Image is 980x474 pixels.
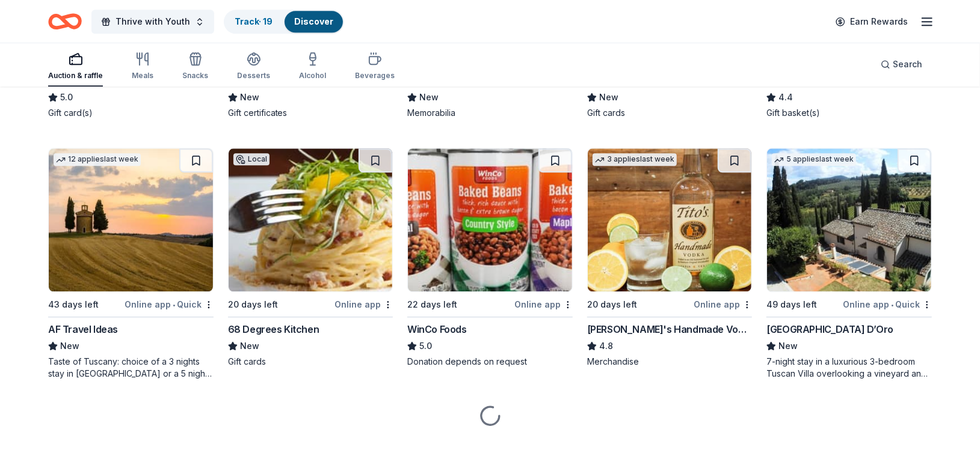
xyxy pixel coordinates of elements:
div: Beverages [355,71,395,81]
span: New [240,90,259,105]
span: 5.0 [419,339,432,353]
button: Track· 19Discover [224,10,344,34]
span: New [778,339,798,353]
a: Home [48,7,82,35]
div: Donation depends on request [407,356,573,368]
a: Earn Rewards [828,11,915,32]
div: 43 days left [48,297,99,312]
div: 3 applies last week [593,153,677,166]
div: 49 days left [766,297,817,312]
button: Snacks [182,47,208,87]
img: Image for 68 Degrees Kitchen [229,148,393,291]
img: Image for WinCo Foods [408,148,572,291]
div: Online app Quick [843,297,932,312]
div: [PERSON_NAME]'s Handmade Vodka [587,322,753,336]
span: • [891,300,893,309]
span: New [419,90,439,105]
div: Gift card(s) [48,107,214,119]
div: Online app [694,297,752,312]
div: 22 days left [407,297,457,312]
a: Image for AF Travel Ideas12 applieslast week43 days leftOnline app•QuickAF Travel IdeasNewTaste o... [48,148,214,380]
button: Alcohol [299,47,326,87]
div: AF Travel Ideas [48,322,118,336]
span: • [173,300,175,309]
div: 12 applies last week [54,153,141,166]
div: Desserts [237,71,270,81]
div: Online app Quick [125,297,214,312]
div: Gift basket(s) [766,107,932,119]
div: 5 applies last week [772,153,856,166]
span: 4.4 [778,90,793,105]
div: WinCo Foods [407,322,467,336]
div: Gift cards [587,107,753,119]
span: New [240,339,259,353]
button: Search [871,52,932,76]
a: Track· 19 [235,16,273,26]
div: Snacks [182,71,208,81]
div: Taste of Tuscany: choice of a 3 nights stay in [GEOGRAPHIC_DATA] or a 5 night stay in [GEOGRAPHIC... [48,356,214,380]
a: Image for Tito's Handmade Vodka3 applieslast week20 days leftOnline app[PERSON_NAME]'s Handmade V... [587,148,753,368]
span: New [599,90,618,105]
div: Memorabilia [407,107,573,119]
a: Discover [294,16,333,26]
img: Image for Tito's Handmade Vodka [588,148,752,291]
div: 20 days left [228,297,278,312]
span: New [60,339,79,353]
div: 68 Degrees Kitchen [228,322,319,336]
div: 7-night stay in a luxurious 3-bedroom Tuscan Villa overlooking a vineyard and the ancient walled ... [766,356,932,380]
div: Online app [514,297,573,312]
div: Alcohol [299,71,326,81]
div: 20 days left [587,297,637,312]
div: Online app [334,297,393,312]
div: Local [233,153,270,165]
a: Image for 68 Degrees KitchenLocal20 days leftOnline app68 Degrees KitchenNewGift cards [228,148,393,368]
img: Image for AF Travel Ideas [49,148,213,291]
div: Auction & raffle [48,71,103,81]
img: Image for Villa Sogni D’Oro [767,148,931,291]
button: Thrive with Youth [91,10,214,34]
button: Beverages [355,47,395,87]
a: Image for WinCo Foods22 days leftOnline appWinCo Foods5.0Donation depends on request [407,148,573,368]
a: Image for Villa Sogni D’Oro5 applieslast week49 days leftOnline app•Quick[GEOGRAPHIC_DATA] D’OroN... [766,148,932,380]
span: 5.0 [60,90,73,105]
div: [GEOGRAPHIC_DATA] D’Oro [766,322,893,336]
div: Gift cards [228,356,393,368]
div: Meals [132,71,153,81]
button: Meals [132,47,153,87]
button: Desserts [237,47,270,87]
button: Auction & raffle [48,47,103,87]
div: Merchandise [587,356,753,368]
span: Thrive with Youth [116,14,190,29]
span: 4.8 [599,339,613,353]
div: Gift certificates [228,107,393,119]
